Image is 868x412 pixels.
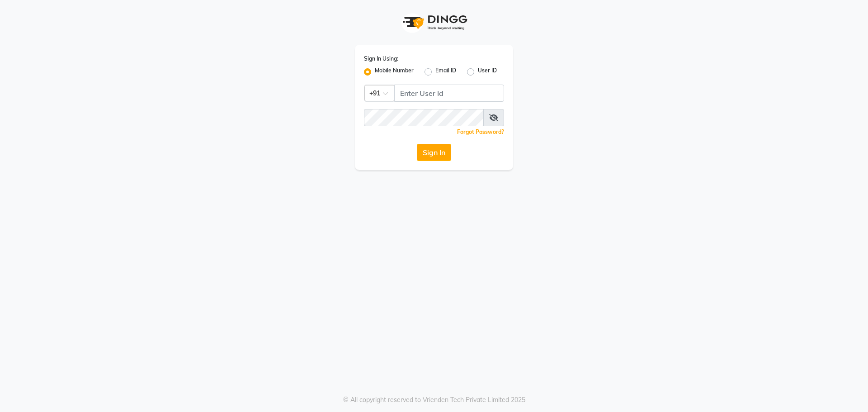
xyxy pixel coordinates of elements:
label: Mobile Number [375,66,414,77]
input: Username [364,109,484,126]
a: Forgot Password? [457,128,504,135]
label: Sign In Using: [364,55,398,63]
img: logo1.svg [398,9,470,36]
input: Username [394,85,504,102]
label: User ID [478,66,497,77]
label: Email ID [435,66,456,77]
button: Sign In [417,144,451,161]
